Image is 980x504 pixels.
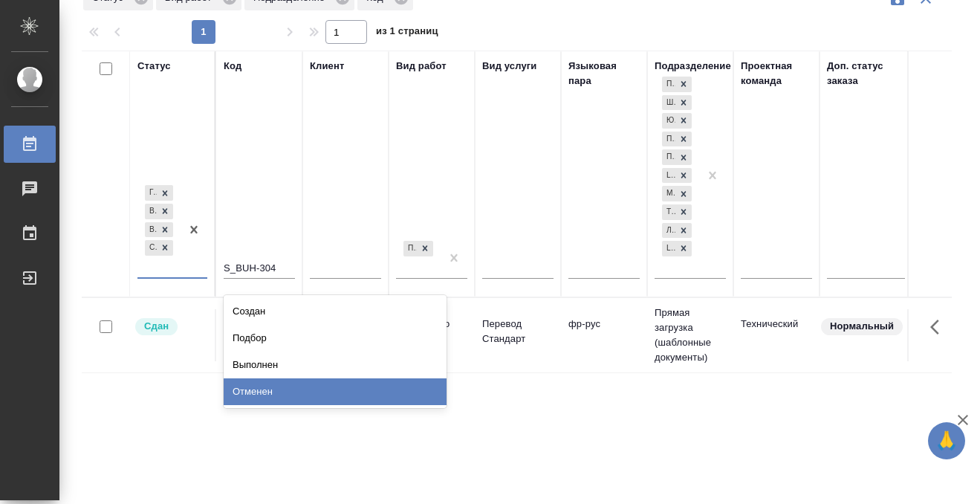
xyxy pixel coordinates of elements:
[662,132,675,147] div: Проектный офис
[830,319,894,334] p: Нормальный
[921,309,957,345] button: Здесь прячутся важные кнопки
[661,112,693,130] div: Прямая загрузка (шаблонные документы), Шаблонные документы, Юридический, Проектный офис, Проектна...
[655,59,731,74] div: Подразделение
[662,113,675,129] div: Юридический
[145,222,157,238] div: В ожидании
[661,148,693,167] div: Прямая загрузка (шаблонные документы), Шаблонные документы, Юридический, Проектный офис, Проектна...
[662,77,675,92] div: Прямая загрузка (шаблонные документы)
[733,309,820,361] td: Технический
[144,319,169,334] p: Сдан
[224,325,447,352] div: Подбор
[145,240,157,256] div: Сдан
[662,223,675,239] div: Локализация
[662,204,675,220] div: Технический
[662,149,675,165] div: Проектная группа
[482,317,554,346] p: Перевод Стандарт
[143,184,175,202] div: Готов к работе, В работе, В ожидании, Сдан
[403,241,417,256] div: Приёмка по качеству
[143,202,175,221] div: Готов к работе, В работе, В ожидании, Сдан
[827,59,905,88] div: Доп. статус заказа
[134,317,207,337] div: Менеджер проверил работу исполнителя, передает ее на следующий этап
[661,130,693,149] div: Прямая загрузка (шаблонные документы), Шаблонные документы, Юридический, Проектный офис, Проектна...
[224,352,447,378] div: Выполнен
[662,168,675,184] div: LegalQA
[145,185,157,201] div: Готов к работе
[143,221,175,239] div: Готов к работе, В работе, В ожидании, Сдан
[934,425,959,456] span: 🙏
[310,59,344,74] div: Клиент
[568,59,640,88] div: Языковая пара
[224,59,241,74] div: Код
[661,203,693,222] div: Прямая загрузка (шаблонные документы), Шаблонные документы, Юридический, Проектный офис, Проектна...
[396,59,447,74] div: Вид работ
[482,59,537,74] div: Вид услуги
[143,239,175,257] div: Готов к работе, В работе, В ожидании, Сдан
[402,239,435,258] div: Приёмка по качеству
[137,59,171,74] div: Статус
[561,309,647,361] td: фр-рус
[661,184,693,203] div: Прямая загрузка (шаблонные документы), Шаблонные документы, Юридический, Проектный офис, Проектна...
[741,59,812,88] div: Проектная команда
[661,94,693,112] div: Прямая загрузка (шаблонные документы), Шаблонные документы, Юридический, Проектный офис, Проектна...
[661,75,693,94] div: Прямая загрузка (шаблонные документы), Шаблонные документы, Юридический, Проектный офис, Проектна...
[662,186,675,201] div: Медицинский
[145,204,157,219] div: В работе
[647,298,733,372] td: Прямая загрузка (шаблонные документы)
[661,167,693,185] div: Прямая загрузка (шаблонные документы), Шаблонные документы, Юридический, Проектный офис, Проектна...
[662,95,675,111] div: Шаблонные документы
[661,222,693,240] div: Прямая загрузка (шаблонные документы), Шаблонные документы, Юридический, Проектный офис, Проектна...
[662,241,675,256] div: LocQA
[376,22,438,44] span: из 1 страниц
[661,239,693,258] div: Прямая загрузка (шаблонные документы), Шаблонные документы, Юридический, Проектный офис, Проектна...
[224,298,447,325] div: Создан
[224,378,447,405] div: Отменен
[928,422,965,459] button: 🙏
